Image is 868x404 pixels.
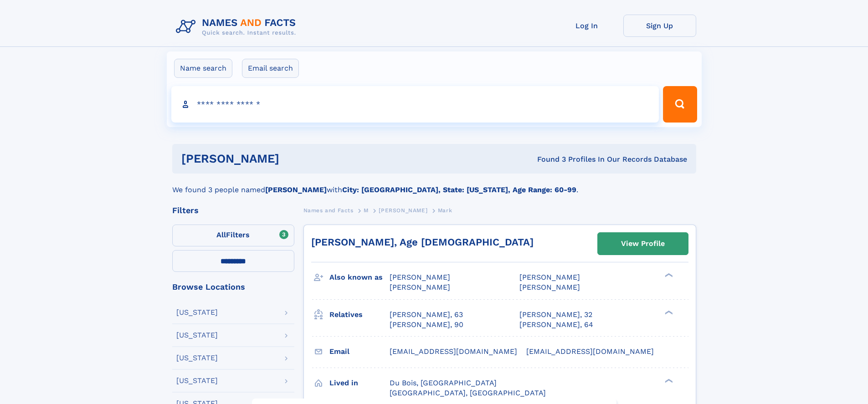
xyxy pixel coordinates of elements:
[408,154,687,164] div: Found 3 Profiles In Our Records Database
[342,185,576,194] b: City: [GEOGRAPHIC_DATA], State: [US_STATE], Age Range: 60-99
[519,320,593,330] a: [PERSON_NAME], 64
[311,236,534,248] a: [PERSON_NAME], Age [DEMOGRAPHIC_DATA]
[329,270,390,285] h3: Also known as
[519,283,580,291] span: [PERSON_NAME]
[663,378,673,384] div: ❯
[172,206,294,215] div: Filters
[663,272,673,278] div: ❯
[171,86,659,123] input: search input
[216,230,226,239] span: All
[519,273,580,281] span: [PERSON_NAME]
[379,207,427,214] span: [PERSON_NAME]
[172,225,294,246] label: Filters
[265,185,327,194] b: [PERSON_NAME]
[364,205,369,216] a: M
[623,15,696,37] a: Sign Up
[438,207,452,214] span: Mark
[550,15,623,37] a: Log In
[663,86,697,123] button: Search Button
[176,309,218,316] div: [US_STATE]
[329,375,390,391] h3: Lived in
[390,347,517,356] span: [EMAIL_ADDRESS][DOMAIN_NAME]
[390,389,546,397] span: [GEOGRAPHIC_DATA], [GEOGRAPHIC_DATA]
[172,174,696,195] div: We found 3 people named with .
[621,233,665,254] div: View Profile
[526,347,654,356] span: [EMAIL_ADDRESS][DOMAIN_NAME]
[379,205,427,216] a: [PERSON_NAME]
[176,377,218,384] div: [US_STATE]
[329,307,390,322] h3: Relatives
[598,233,688,255] a: View Profile
[242,59,299,78] label: Email search
[390,273,450,281] span: [PERSON_NAME]
[364,207,369,214] span: M
[172,283,294,291] div: Browse Locations
[176,332,218,339] div: [US_STATE]
[181,153,408,164] h1: [PERSON_NAME]
[519,310,592,320] a: [PERSON_NAME], 32
[390,378,497,387] span: Du Bois, [GEOGRAPHIC_DATA]
[303,205,354,216] a: Names and Facts
[663,309,673,315] div: ❯
[174,59,232,78] label: Name search
[329,344,390,359] h3: Email
[390,283,450,291] span: [PERSON_NAME]
[176,354,218,362] div: [US_STATE]
[172,15,303,39] img: Logo Names and Facts
[390,310,463,320] a: [PERSON_NAME], 63
[390,320,463,330] a: [PERSON_NAME], 90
